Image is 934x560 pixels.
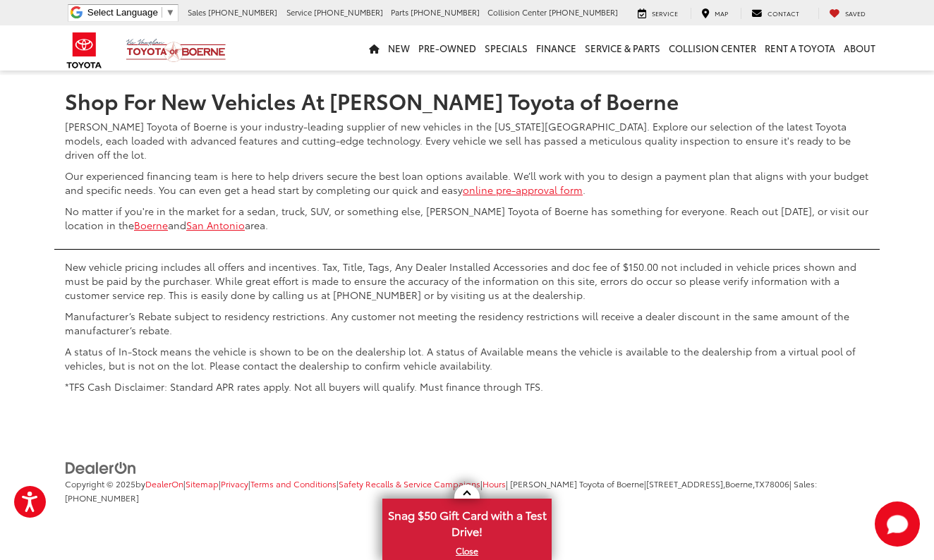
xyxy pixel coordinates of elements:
span: | [480,477,506,489]
a: Select Language​ [87,7,175,18]
p: No matter if you're in the market for a sedan, truck, SUV, or something else, [PERSON_NAME] Toyot... [65,204,869,232]
a: Safety Recalls & Service Campaigns, Opens in a new tab [339,477,480,489]
p: *TFS Cash Disclaimer: Standard APR rates apply. Not all buyers will qualify. Must finance through... [65,379,869,394]
p: [PERSON_NAME] Toyota of Boerne is your industry-leading supplier of new vehicles in the [US_STATE... [65,119,869,162]
p: Manufacturer’s Rebate subject to residency restrictions. Any customer not meeting the residency r... [65,309,869,337]
span: Copyright © 2025 [65,477,135,489]
a: Service [627,8,689,19]
a: Pre-Owned [414,25,480,71]
span: | [183,477,219,489]
span: 78006 [765,477,789,489]
a: Collision Center [665,25,760,71]
span: Service [286,6,312,18]
a: Privacy [221,477,248,489]
a: online pre-approval form [463,183,583,197]
span: | [PERSON_NAME] Toyota of Boerne [506,477,644,489]
a: About [839,25,880,71]
a: Sitemap [186,477,219,489]
span: Saved [845,8,866,18]
span: | [644,477,789,489]
span: [PHONE_NUMBER] [314,6,383,18]
span: ▼ [166,7,175,18]
a: Specials [480,25,532,71]
a: Service & Parts: Opens in a new tab [581,25,665,71]
span: [STREET_ADDRESS], [646,477,725,489]
span: [PHONE_NUMBER] [549,6,618,18]
span: | [219,477,248,489]
p: New vehicle pricing includes all offers and incentives. Tax, Title, Tags, Any Dealer Installed Ac... [65,260,869,302]
svg: Start Chat [875,501,920,547]
a: DealerOn [65,460,137,474]
a: San Antonio [186,218,245,232]
h2: Shop For New Vehicles At [PERSON_NAME] Toyota of Boerne [65,89,869,112]
span: Collision Center [487,6,547,18]
span: Parts [391,6,408,18]
span: [PHONE_NUMBER] [208,6,277,18]
span: | [336,477,480,489]
span: Contact [768,8,799,18]
a: Hours [483,477,506,489]
span: [PHONE_NUMBER] [65,492,139,504]
span: Sales [188,6,206,18]
button: Toggle Chat Window [875,501,920,547]
a: My Saved Vehicles [818,8,876,19]
p: A status of In-Stock means the vehicle is shown to be on the dealership lot. A status of Availabl... [65,344,869,372]
img: Toyota [58,28,111,73]
a: Map [691,8,739,19]
a: Rent a Toyota [760,25,839,71]
span: by [135,477,183,489]
a: New [384,25,414,71]
a: Contact [741,8,810,19]
img: DealerOn [65,461,137,476]
span: Snag $50 Gift Card with a Test Drive! [384,500,550,543]
a: Boerne [134,218,168,232]
span: ​ [162,7,162,18]
img: Vic Vaughan Toyota of Boerne [126,38,226,63]
span: Select Language [87,7,158,18]
a: Terms and Conditions [250,477,336,489]
span: Boerne, [725,477,755,489]
a: Home [365,25,384,71]
span: Map [715,8,728,18]
p: Our experienced financing team is here to help drivers secure the best loan options available. We... [65,169,869,197]
span: [PHONE_NUMBER] [411,6,480,18]
span: | [248,477,336,489]
a: DealerOn Home Page [145,477,183,489]
a: Finance [532,25,581,71]
span: TX [755,477,765,489]
span: Service [652,8,678,18]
